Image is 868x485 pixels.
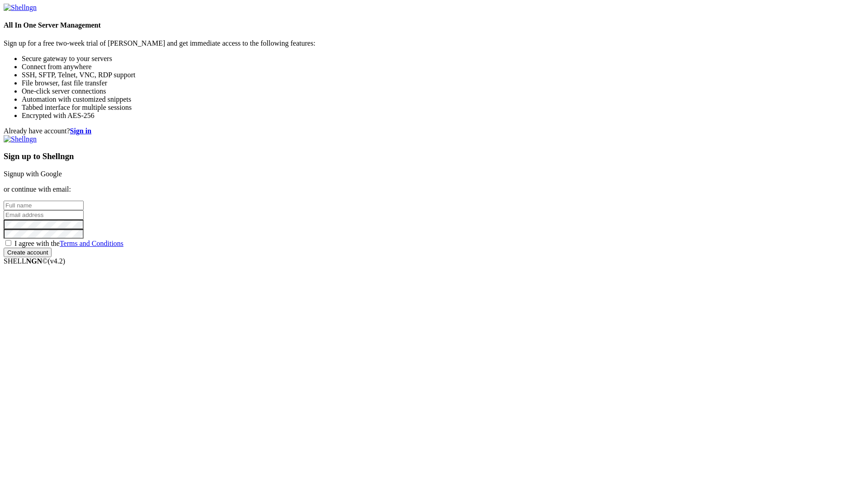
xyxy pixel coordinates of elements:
[4,210,84,220] input: Email address
[4,135,37,143] img: Shellngn
[4,201,84,210] input: Full name
[4,4,37,12] img: Shellngn
[22,104,864,112] li: Tabbed interface for multiple sessions
[60,240,123,247] a: Terms and Conditions
[4,185,864,193] p: or continue with email:
[48,257,66,265] span: 4.2.0
[4,248,52,257] input: Create account
[22,71,864,79] li: SSH, SFTP, Telnet, VNC, RDP support
[14,240,123,247] span: I agree with the
[26,257,42,265] b: NGN
[22,55,864,63] li: Secure gateway to your servers
[22,87,864,95] li: One-click server connections
[70,127,92,135] a: Sign in
[22,63,864,71] li: Connect from anywhere
[4,170,62,178] a: Signup with Google
[4,39,864,47] p: Sign up for a free two-week trial of [PERSON_NAME] and get immediate access to the following feat...
[22,112,864,120] li: Encrypted with AES-256
[5,240,11,246] input: I agree with theTerms and Conditions
[4,21,864,29] h4: All In One Server Management
[22,95,864,104] li: Automation with customized snippets
[4,151,864,161] h3: Sign up to Shellngn
[4,127,864,135] div: Already have account?
[4,257,65,265] span: SHELL ©
[22,79,864,87] li: File browser, fast file transfer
